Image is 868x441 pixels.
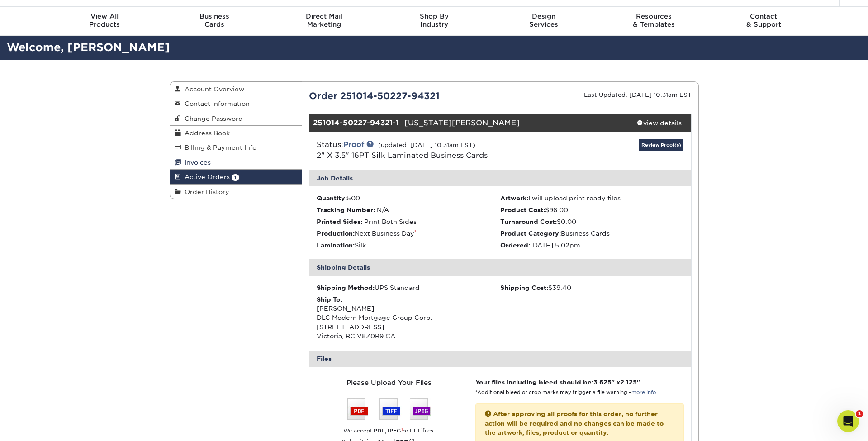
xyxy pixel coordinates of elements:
[317,206,375,213] strong: Tracking Number:
[50,12,160,28] div: Products
[408,427,421,434] strong: TIFF
[709,12,819,20] span: Contact
[709,12,819,28] div: & Support
[317,194,347,202] strong: Quantity:
[170,96,302,111] a: Contact Information
[401,427,403,432] sup: 1
[170,126,302,140] a: Address Book
[500,206,545,213] strong: Product Cost:
[302,89,500,103] div: Order 251014-50227-94321
[170,185,302,199] a: Order History
[500,217,684,226] li: $0.00
[631,389,656,395] a: more info
[170,140,302,155] a: Billing & Payment Info
[379,12,489,20] span: Shop By
[232,174,239,181] span: 1
[374,427,385,434] strong: PDF
[317,229,500,238] li: Next Business Day
[500,230,561,237] strong: Product Category:
[317,427,462,435] div: We accept: , or files.
[310,139,564,161] div: Status:
[500,283,684,292] div: $39.40
[500,284,548,291] strong: Shipping Cost:
[317,194,500,203] li: 500
[181,129,230,137] span: Address Book
[421,427,422,432] sup: 1
[584,91,692,98] small: Last Updated: [DATE] 10:31am EST
[856,410,863,417] span: 1
[500,194,528,202] strong: Artwork:
[386,427,401,434] strong: JPEG
[170,170,302,184] a: Active Orders 1
[489,7,599,36] a: DesignServices
[159,12,269,28] div: Cards
[313,119,399,127] strong: 251014-50227-94321-1
[378,142,475,148] small: (updated: [DATE] 10:31am EST)
[181,115,243,122] span: Change Password
[181,173,230,180] span: Active Orders
[500,218,557,225] strong: Turnaround Cost:
[317,218,362,225] strong: Printed Sides:
[599,7,709,36] a: Resources& Templates
[485,410,664,436] strong: After approving all proofs for this order, no further action will be required and no changes can ...
[317,241,500,250] li: Silk
[309,351,691,367] div: Files
[170,111,302,126] a: Change Password
[269,12,379,28] div: Marketing
[317,284,375,291] strong: Shipping Method:
[269,12,379,20] span: Direct Mail
[627,119,691,128] div: view details
[475,389,656,395] small: *Additional bleed or crop marks may trigger a file warning –
[593,379,612,386] span: 3.625
[50,12,160,20] span: View All
[500,194,684,203] li: I will upload print ready files.
[317,283,500,292] div: UPS Standard
[500,242,530,249] strong: Ordered:
[181,100,250,107] span: Contact Information
[317,151,488,160] a: 2" X 3.5" 16PT Silk Laminated Business Cards
[379,12,489,28] div: Industry
[343,140,364,149] a: Proof
[639,139,683,151] a: Review Proof(s)
[379,7,489,36] a: Shop ByIndustry
[599,12,709,28] div: & Templates
[489,12,599,28] div: Services
[599,12,709,20] span: Resources
[317,230,355,237] strong: Production:
[159,12,269,20] span: Business
[500,229,684,238] li: Business Cards
[347,398,431,420] img: We accept: PSD, TIFF, or JPEG (JPG)
[317,295,500,341] div: [PERSON_NAME] DLC Modern Mortgage Group Corp. [STREET_ADDRESS] Victoria, BC V8Z0B9 CA
[309,170,691,186] div: Job Details
[181,85,244,93] span: Account Overview
[837,410,859,432] iframe: Intercom live chat
[269,7,379,36] a: Direct MailMarketing
[170,155,302,170] a: Invoices
[364,218,417,225] span: Print Both Sides
[620,379,637,386] span: 2.125
[475,379,640,386] strong: Your files including bleed should be: " x "
[181,144,256,151] span: Billing & Payment Info
[170,82,302,96] a: Account Overview
[159,7,269,36] a: BusinessCards
[627,114,691,132] a: view details
[500,241,684,250] li: [DATE] 5:02pm
[309,114,627,132] div: - [US_STATE][PERSON_NAME]
[500,205,684,214] li: $96.00
[489,12,599,20] span: Design
[317,296,342,303] strong: Ship To:
[377,206,389,213] span: N/A
[181,159,211,166] span: Invoices
[317,378,462,388] div: Please Upload Your Files
[709,7,819,36] a: Contact& Support
[50,7,160,36] a: View AllProducts
[317,242,355,249] strong: Lamination:
[181,188,229,195] span: Order History
[309,259,691,275] div: Shipping Details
